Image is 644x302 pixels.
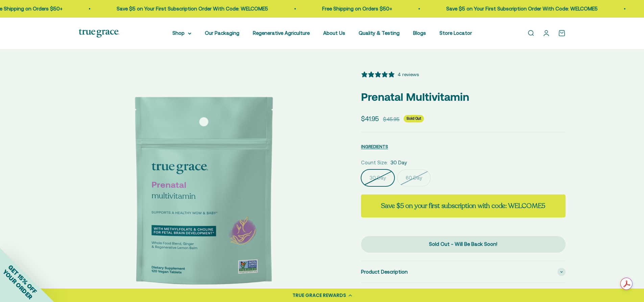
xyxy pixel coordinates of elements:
a: Free Shipping on Orders $50+ [240,6,310,11]
span: INGREDIENTS [361,144,388,149]
summary: Shop [172,29,191,37]
sale-price: $41.95 [361,114,379,124]
compare-at-price: $45.95 [383,115,400,123]
sold-out-badge: Sold Out [404,115,424,122]
span: Product Description [361,268,408,276]
a: Store Locator [439,30,472,36]
div: Sold Out - Will Be Back Soon! [375,240,552,248]
div: 4 reviews [398,71,419,78]
a: Free Shipping on Orders $50+ [569,6,639,11]
summary: Product Description [361,261,566,283]
strong: Save $5 on your first subscription with code: WELCOME5 [381,201,545,210]
p: Save $5 on Your First Subscription Order With Code: WELCOME5 [364,5,515,13]
div: TRUE GRACE REWARDS [292,292,346,299]
button: INGREDIENTS [361,142,388,150]
button: Sold Out - Will Be Back Soon! [361,236,566,253]
a: Blogs [413,30,426,36]
a: Our Packaging [205,30,239,36]
legend: Count Size: [361,159,388,167]
a: Regenerative Agriculture [253,30,310,36]
button: 5 stars, 4 ratings [361,71,419,78]
a: About Us [323,30,345,36]
span: 30 Day [390,159,407,167]
p: Save $5 on Your First Subscription Order With Code: WELCOME5 [34,5,186,13]
p: Prenatal Multivitamin [361,88,566,106]
span: YOUR ORDER [1,268,34,301]
span: GET 15% OFF [7,263,38,295]
a: Quality & Testing [359,30,400,36]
